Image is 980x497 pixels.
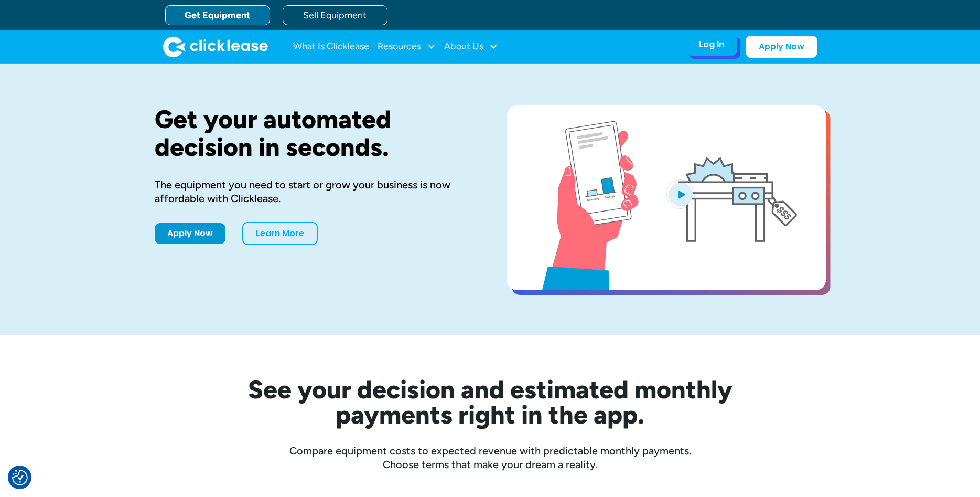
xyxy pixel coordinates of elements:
a: Get Equipment [165,5,270,25]
a: What Is Clicklease [293,36,369,57]
div: Compare equipment costs to expected revenue with predictable monthly payments. Choose terms that ... [155,444,826,471]
button: Consent Preferences [12,470,28,485]
div: Log In [699,39,724,50]
div: The equipment you need to start or grow your business is now affordable with Clicklease. [155,178,473,205]
a: Sell Equipment [283,5,387,25]
h2: See your decision and estimated monthly payments right in the app. [197,377,784,427]
div: Resources [378,36,436,57]
div: About Us [444,36,498,57]
img: Clicklease logo [163,36,268,57]
h1: Get your automated decision in seconds. [155,105,473,161]
a: Apply Now [746,36,817,58]
a: Learn More [242,222,318,245]
a: Apply Now [155,223,225,244]
a: home [163,36,268,57]
img: Blue play button logo on a light blue circular background [666,179,695,209]
a: open lightbox [507,105,826,290]
img: Revisit consent button [12,470,28,485]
